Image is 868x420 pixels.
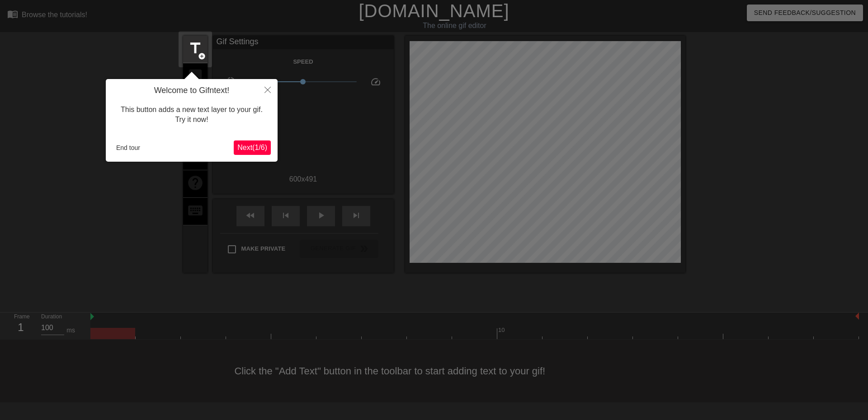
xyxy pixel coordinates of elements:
[234,140,271,155] button: Next
[113,141,144,154] button: End tour
[113,86,271,96] h4: Welcome to Gifntext!
[237,144,267,151] span: Next ( 1 / 6 )
[113,96,271,134] div: This button adds a new text layer to your gif. Try it now!
[258,79,278,100] button: Close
